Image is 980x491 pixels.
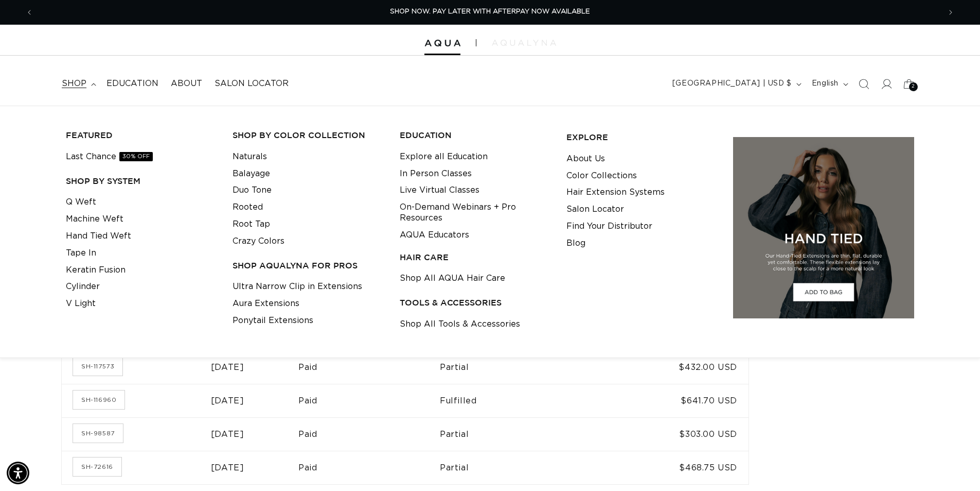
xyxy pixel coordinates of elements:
a: About [165,72,208,95]
a: Crazy Colors [233,233,284,250]
a: Color Collections [566,167,637,184]
a: Order number SH-116960 [73,391,124,409]
a: Aura Extensions [233,295,299,312]
td: Paid [298,350,440,384]
td: Paid [298,451,440,484]
a: Ultra Narrow Clip in Extensions [233,278,362,295]
iframe: Chat Widget [929,442,980,491]
h3: HAIR CARE [400,252,550,263]
img: aqualyna.com [492,40,556,46]
div: Accessibility Menu [7,462,29,484]
button: Previous announcement [18,3,41,22]
a: Ponytail Extensions [233,312,313,329]
a: Blog [566,235,585,252]
a: Rooted [233,199,263,216]
h3: EXPLORE [566,132,717,143]
button: [GEOGRAPHIC_DATA] | USD $ [666,74,806,94]
a: Cylinder [66,278,100,295]
a: Q Weft [66,194,96,211]
time: [DATE] [211,430,244,438]
span: SHOP NOW. PAY LATER WITH AFTERPAY NOW AVAILABLE [390,8,590,15]
a: AQUA Educators [400,227,469,244]
a: About Us [566,150,605,167]
a: Shop All AQUA Hair Care [400,270,505,287]
a: V Light [66,295,96,312]
td: Fulfilled [440,384,610,417]
a: Education [100,72,165,95]
h3: EDUCATION [400,130,550,141]
a: Last Chance30% OFF [66,148,153,165]
a: Salon Locator [566,201,624,218]
a: Order number SH-117573 [73,357,122,376]
time: [DATE] [211,464,244,472]
a: Machine Weft [66,211,123,228]
a: Live Virtual Classes [400,182,479,199]
a: Explore all Education [400,148,488,165]
td: Partial [440,451,610,484]
td: $432.00 USD [609,350,749,384]
h3: Shop AquaLyna for Pros [233,260,383,271]
summary: shop [56,72,100,95]
span: Salon Locator [215,78,289,89]
span: 30% OFF [119,152,153,161]
td: Partial [440,350,610,384]
summary: Search [852,73,875,95]
span: English [812,78,839,89]
time: [DATE] [211,397,244,405]
a: Keratin Fusion [66,262,126,279]
a: Balayage [233,165,270,182]
h3: FEATURED [66,130,217,141]
a: Hand Tied Weft [66,228,131,245]
td: $468.75 USD [609,451,749,484]
img: Aqua Hair Extensions [424,40,460,47]
a: Tape In [66,245,96,262]
h3: TOOLS & ACCESSORIES [400,297,550,308]
span: [GEOGRAPHIC_DATA] | USD $ [672,78,792,89]
a: In Person Classes [400,165,472,182]
a: Duo Tone [233,182,272,199]
a: Root Tap [233,216,270,233]
button: English [806,74,852,94]
button: Next announcement [939,3,962,22]
span: Education [106,78,158,89]
a: Find Your Distributor [566,218,652,235]
td: $641.70 USD [609,384,749,417]
a: Order number SH-98587 [73,424,123,443]
td: Partial [440,417,610,451]
a: Order number SH-72616 [73,458,121,476]
td: Paid [298,417,440,451]
time: [DATE] [211,363,244,371]
span: shop [62,78,86,89]
a: On-Demand Webinars + Pro Resources [400,199,550,227]
td: $303.00 USD [609,417,749,451]
a: Naturals [233,148,267,165]
td: Paid [298,384,440,417]
span: About [171,78,202,89]
h3: Shop by Color Collection [233,130,383,141]
span: 2 [912,82,915,91]
a: Hair Extension Systems [566,184,665,201]
a: Shop All Tools & Accessories [400,316,520,333]
h3: SHOP BY SYSTEM [66,176,217,187]
a: Salon Locator [208,72,295,95]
